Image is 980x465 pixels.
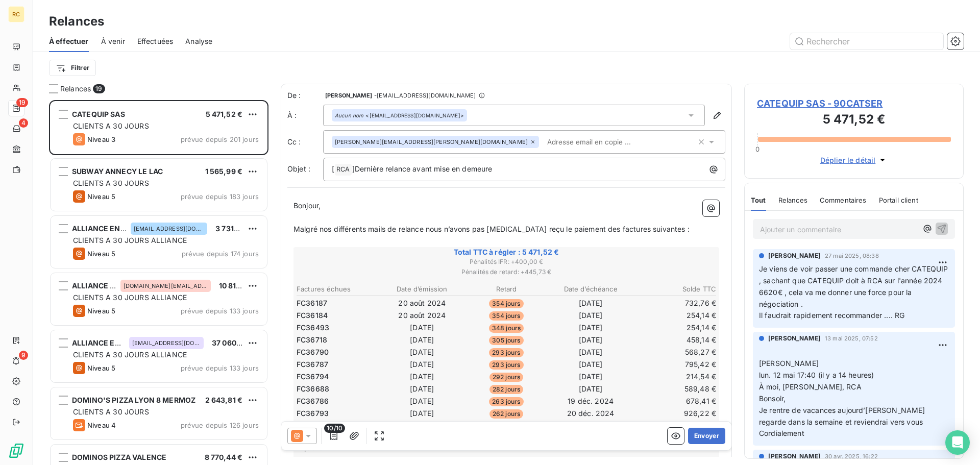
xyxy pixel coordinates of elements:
[549,383,632,395] td: [DATE]
[72,167,163,176] span: SUBWAY ANNECY LE LAC
[181,364,259,372] span: prévue depuis 133 jours
[73,179,149,187] span: CLIENTS A 30 JOURS
[489,324,524,333] span: 348 jours
[287,164,310,173] span: Objet :
[297,396,329,406] span: FC36786
[87,135,115,143] span: Niveau 3
[134,226,204,232] span: [EMAIL_ADDRESS][DOMAIN_NAME]
[768,251,821,260] span: [PERSON_NAME]
[380,359,463,370] td: [DATE]
[87,364,115,372] span: Niveau 5
[489,311,523,321] span: 354 jours
[757,96,951,110] span: CATEQUIP SAS - 90CATSER
[73,350,187,359] span: CLIENTS A 30 JOURS ALLIANCE
[549,310,632,321] td: [DATE]
[825,335,878,341] span: 13 mai 2025, 07:52
[549,347,632,358] td: [DATE]
[287,137,323,147] label: Cc :
[489,409,523,419] span: 262 jours
[380,347,463,358] td: [DATE]
[182,250,259,258] span: prévue depuis 174 jours
[332,164,334,173] span: [
[633,284,717,295] th: Solde TTC
[464,284,548,295] th: Retard
[297,347,329,357] span: FC36790
[549,408,632,419] td: 20 déc. 2024
[768,452,821,461] span: [PERSON_NAME]
[549,298,632,309] td: [DATE]
[759,429,804,437] span: Cordialement
[380,334,463,346] td: [DATE]
[335,112,363,119] em: Aucun nom
[633,408,717,419] td: 926,22 €
[87,421,116,429] span: Niveau 4
[297,408,329,419] span: FC36793
[380,371,463,382] td: [DATE]
[755,145,759,153] span: 0
[219,281,259,290] span: 10 812,87 €
[324,424,345,433] span: 10/10
[489,373,523,382] span: 292 jours
[549,396,632,407] td: 19 déc. 2024
[759,371,874,379] span: lun. 12 mai 17:40 (il y a 14 heures)
[759,311,904,320] span: Il faudrait rapidement recommander .... RG
[124,283,208,289] span: [DOMAIN_NAME][EMAIL_ADDRESS][DOMAIN_NAME]
[633,334,717,346] td: 458,14 €
[549,371,632,382] td: [DATE]
[633,396,717,407] td: 678,41 €
[137,36,174,46] span: Effectuées
[688,428,725,444] button: Envoyer
[380,396,463,407] td: [DATE]
[205,167,243,176] span: 1 565,99 €
[8,443,24,459] img: Logo LeanPay
[757,110,951,131] h3: 5 471,52 €
[185,36,212,46] span: Analyse
[19,118,28,128] span: 4
[335,164,351,176] span: RCA
[489,385,523,394] span: 282 jours
[759,264,950,308] span: Je viens de voir passer une commande cher CATEQUIP , sachant que CATEQUIP doit à RCA sur l'année ...
[751,196,766,204] span: Tout
[72,338,147,347] span: ALLIANCE ENERGIES
[181,192,259,201] span: prévue depuis 183 jours
[287,90,323,101] span: De :
[49,60,96,76] button: Filtrer
[49,36,89,46] span: À effectuer
[72,281,147,290] span: ALLIANCE ENERGIES
[380,310,463,321] td: 20 août 2024
[335,139,528,145] span: [PERSON_NAME][EMAIL_ADDRESS][PERSON_NAME][DOMAIN_NAME]
[93,84,105,93] span: 19
[205,396,243,404] span: 2 643,81 €
[380,322,463,333] td: [DATE]
[297,335,327,345] span: FC36718
[633,347,717,358] td: 568,27 €
[205,453,243,461] span: 8 770,44 €
[8,6,24,22] div: RC
[295,247,718,257] span: Total TTC à régler : 5 471,52 €
[73,293,187,302] span: CLIENTS A 30 JOURS ALLIANCE
[325,92,372,99] span: [PERSON_NAME]
[87,250,115,258] span: Niveau 5
[825,453,878,459] span: 30 avr. 2025, 16:22
[543,134,661,150] input: Adresse email en copie ...
[759,406,927,426] span: Je rentre de vacances aujourd’[PERSON_NAME] regarde dans la semaine et reviendrai vers vous
[296,284,379,295] th: Factures échues
[72,396,195,404] span: DOMINO'S PIZZA LYON 8 MERMOZ
[549,284,632,295] th: Date d’échéance
[633,298,717,309] td: 732,76 €
[489,336,523,345] span: 305 jours
[293,201,321,210] span: Bonjour,
[768,334,821,343] span: [PERSON_NAME]
[16,98,28,107] span: 19
[295,267,718,277] span: Pénalités de retard : + 445,73 €
[825,253,879,259] span: 27 mai 2025, 08:38
[181,307,259,315] span: prévue depuis 133 jours
[73,407,149,416] span: CLIENTS A 30 JOURS
[633,310,717,321] td: 254,14 €
[633,371,717,382] td: 214,54 €
[489,299,523,308] span: 354 jours
[297,359,328,370] span: FC36787
[945,430,970,455] div: Open Intercom Messenger
[380,298,463,309] td: 20 août 2024
[212,338,255,347] span: 37 060,02 €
